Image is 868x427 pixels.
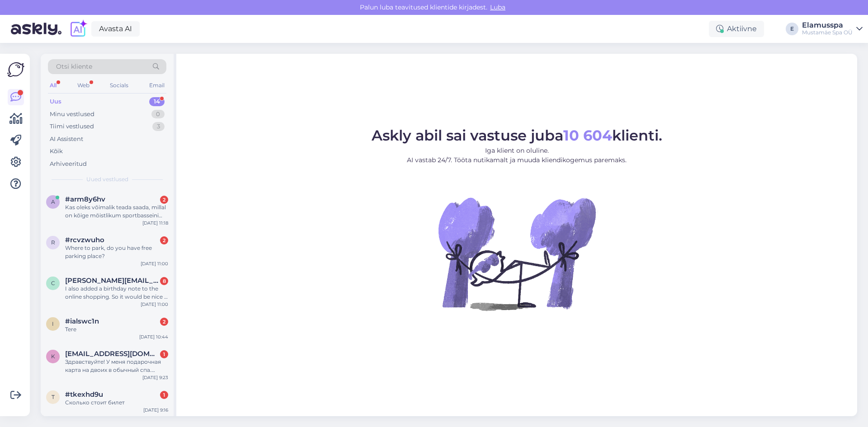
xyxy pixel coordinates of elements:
span: Askly abil sai vastuse juba klienti. [372,127,662,144]
div: Aktiivne [709,21,764,37]
a: ElamusspaMustamäe Spa OÜ [802,22,863,36]
span: r [51,239,55,246]
span: #tkexhd9u [65,390,103,399]
div: 14 [149,97,165,106]
div: Email [147,80,166,91]
div: 2 [160,196,168,204]
div: Arhiveeritud [50,160,87,169]
div: 2 [160,236,168,244]
div: [DATE] 9:16 [143,407,168,413]
span: kristinakamash@gmail.com [65,350,159,358]
span: Uued vestlused [86,175,128,183]
span: k [51,353,55,360]
div: Uus [50,97,61,106]
div: Здравствуйте! У меня подарочная карта на двоих в обычный спа. Можно ди на месте поменять на 21+? [65,358,168,374]
img: Askly Logo [7,61,24,78]
div: Minu vestlused [50,110,94,119]
div: Kõik [50,147,63,156]
div: E [786,23,798,35]
div: Tiimi vestlused [50,122,94,131]
span: Luba [487,3,508,11]
div: [DATE] 11:18 [142,220,168,226]
div: AI Assistent [50,135,83,144]
div: Kas oleks võimalik teada saada, millal on kõige mõistlikum sportbasseini ujuma tulla? [PERSON_NAM... [65,203,168,220]
div: 1 [160,350,168,358]
p: Iga klient on oluline. AI vastab 24/7. Tööta nutikamalt ja muuda kliendikogemus paremaks. [372,146,662,165]
img: No Chat active [435,172,598,335]
div: 1 [160,391,168,399]
span: #ialswc1n [65,317,99,325]
span: t [52,394,55,400]
span: c.nasuhoglu@gmail.com [65,277,159,285]
span: Otsi kliente [56,62,92,71]
div: I also added a birthday note to the online shopping. So it would be nice if you can send this sho... [65,285,168,301]
div: 2 [160,318,168,326]
div: [DATE] 11:00 [141,301,168,308]
img: explore-ai [69,19,88,38]
span: #rcvzwuho [65,236,104,244]
div: Elamusspa [802,22,853,29]
a: Avasta AI [91,21,140,37]
div: Socials [108,80,130,91]
span: a [51,198,55,205]
div: Сколько стоит билет [65,399,168,407]
div: Tere [65,325,168,333]
b: 10 604 [563,127,612,144]
div: [DATE] 9:23 [142,374,168,381]
span: c [51,280,55,286]
div: 0 [151,110,165,119]
div: [DATE] 11:00 [141,260,168,267]
div: Where to park, do you have free parking place? [65,244,168,260]
div: 8 [160,277,168,285]
span: i [52,320,54,327]
div: 3 [152,122,165,131]
span: #arm8y6hv [65,195,105,203]
div: All [48,80,58,91]
div: Mustamäe Spa OÜ [802,29,853,36]
div: Web [75,80,91,91]
div: [DATE] 10:44 [139,333,168,340]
